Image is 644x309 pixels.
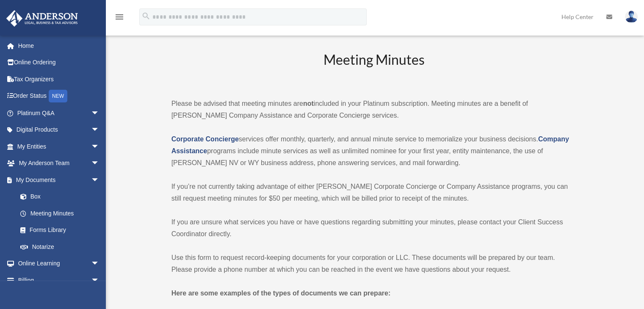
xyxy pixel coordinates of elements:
p: Use this form to request record-keeping documents for your corporation or LLC. These documents wi... [171,252,577,276]
p: Please be advised that meeting minutes are included in your Platinum subscription. Meeting minute... [171,98,577,121]
span: arrow_drop_down [91,272,108,289]
a: Corporate Concierge [171,135,239,143]
a: Box [12,188,112,205]
a: Meeting Minutes [12,205,108,222]
p: services offer monthly, quarterly, and annual minute service to memorialize your business decisio... [171,133,577,169]
a: Forms Library [12,222,112,239]
span: arrow_drop_down [91,255,108,273]
div: NEW [49,90,67,102]
a: My Documentsarrow_drop_down [6,171,112,188]
a: Online Learningarrow_drop_down [6,255,112,272]
p: If you’re not currently taking advantage of either [PERSON_NAME] Corporate Concierge or Company A... [171,181,577,204]
a: Tax Organizers [6,71,112,88]
span: arrow_drop_down [91,171,108,189]
span: arrow_drop_down [91,121,108,139]
span: arrow_drop_down [91,155,108,172]
a: Online Ordering [6,54,112,71]
a: Notarize [12,238,112,255]
h2: Meeting Minutes [171,50,577,86]
a: Home [6,37,112,54]
a: Digital Productsarrow_drop_down [6,121,112,138]
img: User Pic [625,11,638,23]
i: search [141,11,151,21]
a: My Anderson Teamarrow_drop_down [6,155,112,172]
strong: not [303,100,314,107]
p: If you are unsure what services you have or have questions regarding submitting your minutes, ple... [171,216,577,240]
a: Platinum Q&Aarrow_drop_down [6,105,112,121]
a: Company Assistance [171,135,569,154]
span: arrow_drop_down [91,138,108,155]
i: menu [114,12,124,22]
a: Order StatusNEW [6,88,112,105]
span: arrow_drop_down [91,105,108,122]
a: Billingarrow_drop_down [6,272,112,289]
a: menu [114,15,124,22]
img: Anderson Advisors Platinum Portal [4,10,80,27]
strong: Here are some examples of the types of documents we can prepare: [171,290,391,297]
a: My Entitiesarrow_drop_down [6,138,112,155]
